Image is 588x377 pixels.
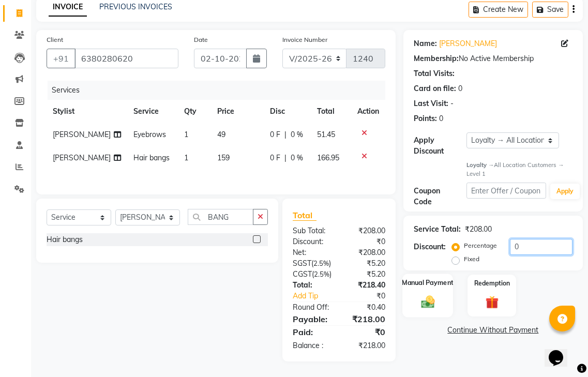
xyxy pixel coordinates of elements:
button: +91 [47,49,76,68]
div: All Location Customers → Level 1 [466,161,572,178]
a: Continue Without Payment [405,325,581,336]
div: No Active Membership [414,53,572,64]
div: ₹0.40 [339,302,393,313]
div: Service Total: [414,224,461,235]
div: Payable: [285,313,339,325]
span: 166.95 [317,153,339,162]
span: [PERSON_NAME] [53,153,111,162]
span: Eyebrows [133,130,166,139]
span: Total [293,210,316,221]
th: Price [211,100,264,123]
div: ₹0 [339,326,393,338]
div: ₹208.00 [339,225,393,236]
a: Add Tip [285,291,348,301]
div: ₹218.40 [339,280,393,291]
div: Apply Discount [414,135,466,157]
button: Save [532,2,568,18]
div: Discount: [414,242,446,252]
th: Action [351,100,385,123]
span: 2.5% [313,259,329,267]
iframe: chat widget [545,336,578,367]
button: Create New [469,2,528,18]
span: 0 % [291,153,303,163]
label: Client [47,35,63,44]
span: | [284,129,287,140]
span: 1 [184,130,188,139]
th: Service [127,100,177,123]
span: 1 [184,153,188,162]
div: ₹218.00 [339,340,393,351]
input: Search by Name/Mobile/Email/Code [74,49,178,68]
div: Hair bangs [47,234,83,245]
input: Search or Scan [188,209,253,225]
div: Last Visit: [414,98,448,109]
div: Coupon Code [414,186,466,207]
div: ₹218.00 [339,313,393,325]
div: Net: [285,247,339,258]
img: _cash.svg [417,294,439,310]
span: 0 F [270,153,280,163]
div: Total Visits: [414,68,455,79]
div: ( ) [285,269,339,280]
div: ₹0 [348,291,393,301]
div: Points: [414,113,437,124]
div: Card on file: [414,83,456,94]
label: Date [194,35,208,44]
label: Invoice Number [282,35,327,44]
span: CGST [293,269,312,279]
img: _gift.svg [481,294,503,310]
input: Enter Offer / Coupon Code [466,183,546,199]
span: Hair bangs [133,153,170,162]
a: PREVIOUS INVOICES [99,2,172,11]
th: Disc [264,100,311,123]
span: | [284,153,287,163]
div: Total: [285,280,339,291]
div: 0 [458,83,462,94]
label: Redemption [474,279,510,288]
div: Membership: [414,53,459,64]
div: Paid: [285,326,339,338]
div: ₹5.20 [339,269,393,280]
span: 49 [217,130,225,139]
div: Services [48,81,393,100]
span: 2.5% [314,270,329,278]
span: [PERSON_NAME] [53,130,111,139]
div: ₹5.20 [339,258,393,269]
div: Balance : [285,340,339,351]
label: Fixed [464,254,479,264]
div: Sub Total: [285,225,339,236]
div: ₹0 [339,236,393,247]
div: ₹208.00 [465,224,492,235]
strong: Loyalty → [466,161,494,169]
span: 159 [217,153,230,162]
span: 0 % [291,129,303,140]
div: ₹208.00 [339,247,393,258]
label: Percentage [464,241,497,250]
span: SGST [293,259,311,268]
label: Manual Payment [402,278,454,288]
button: Apply [550,184,580,199]
a: [PERSON_NAME] [439,38,497,49]
span: 51.45 [317,130,335,139]
div: - [450,98,454,109]
th: Qty [178,100,211,123]
th: Stylist [47,100,127,123]
div: 0 [439,113,443,124]
th: Total [311,100,351,123]
div: ( ) [285,258,339,269]
div: Name: [414,38,437,49]
div: Discount: [285,236,339,247]
span: 0 F [270,129,280,140]
div: Round Off: [285,302,339,313]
